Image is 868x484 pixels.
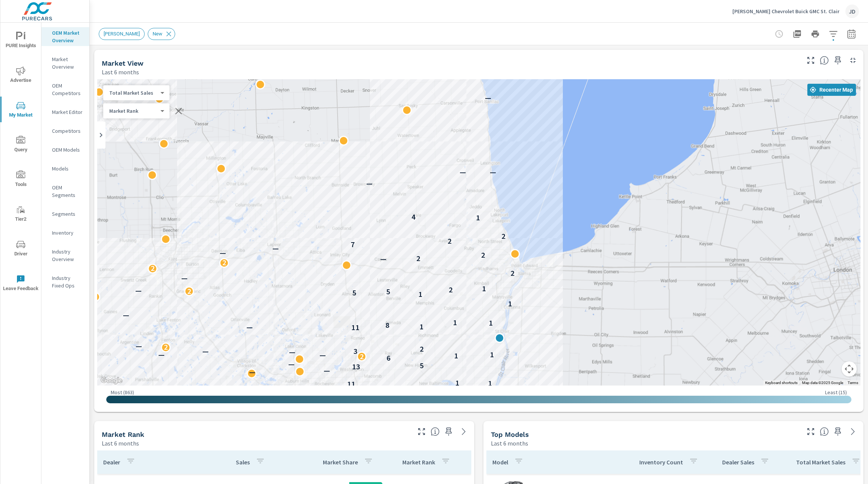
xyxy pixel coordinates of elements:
div: Competitors [41,125,89,137]
p: OEM Competitors [52,82,83,97]
button: Keyboard shortcuts [765,380,798,386]
p: Competitors [52,127,83,135]
div: OEM Competitors [41,80,89,99]
p: — [490,167,496,177]
span: Tools [3,171,39,189]
button: Recenter Map [807,84,856,96]
div: Industry Overview [41,246,89,265]
div: JD [845,5,859,18]
p: 2 [449,285,453,294]
p: OEM Segments [52,184,83,199]
p: Market Editor [52,108,83,116]
span: Recenter Map [810,86,853,93]
p: 1 [419,322,423,331]
p: — [246,323,253,332]
h5: Market View [102,59,144,67]
p: 2 [510,269,515,278]
p: Inventory Count [639,458,683,466]
p: 7 [351,240,355,249]
p: 2 [151,264,155,273]
p: Model [492,458,508,466]
span: New [148,31,167,37]
p: 5 [420,361,424,370]
p: Industry Fixed Ops [52,274,83,289]
a: Open this area in Google Maps (opens a new window) [99,376,124,386]
p: 1 [455,378,459,387]
p: 1 [489,318,493,327]
p: — [256,381,263,390]
p: 1 [482,284,486,293]
p: Market Share [323,458,358,466]
p: Least ( 15 ) [825,389,847,396]
p: 1 [488,379,492,388]
div: OEM Market Overview [41,27,89,46]
span: Save this to your personalized report [443,426,455,438]
span: Leave Feedback [3,275,39,293]
div: Market Overview [41,54,89,72]
button: Make Fullscreen [805,426,817,438]
div: OEM Models [41,144,89,155]
p: 1 [454,351,458,360]
p: 2 [448,237,452,246]
p: 2 [416,254,420,263]
p: Most ( 863 ) [111,389,134,396]
p: 5 [352,288,356,297]
button: Print Report [808,26,823,41]
span: Driver [3,240,39,258]
div: New [148,28,175,40]
p: 2 [420,344,424,353]
p: — [324,366,330,375]
img: Google [99,376,124,386]
p: Total Market Sales [109,89,157,96]
p: Market Rank [109,108,157,114]
p: 2 [360,352,364,361]
h5: Top Models [491,430,529,438]
p: — [319,350,326,360]
span: Advertise [3,66,39,85]
span: Map data ©2025 Google [802,381,843,385]
button: Apply Filters [826,26,841,41]
p: — [460,167,466,177]
p: Market Rank [402,458,435,466]
p: 11 [351,323,359,332]
p: — [220,248,226,257]
p: [PERSON_NAME] Chevrolet Buick GMC St. Clair [732,8,839,15]
span: Query [3,136,39,154]
h5: Market Rank [102,430,144,438]
button: Select Date Range [844,26,859,41]
div: Inventory [41,227,89,238]
p: 2 [501,232,506,241]
p: 13 [352,362,360,371]
p: 1 [453,318,457,327]
p: Total Market Sales [796,458,845,466]
p: Industry Overview [52,248,83,263]
div: Models [41,163,89,174]
p: Market Overview [52,55,83,71]
div: Total Market Sales [103,108,164,115]
span: Tier2 [3,205,39,224]
p: Last 6 months [102,439,139,448]
p: 1 [508,299,512,308]
p: OEM Market Overview [52,29,83,44]
p: — [135,286,142,295]
span: My Market [3,101,39,120]
p: — [181,273,188,283]
div: OEM Segments [41,182,89,201]
p: — [249,367,255,376]
span: PURE Insights [3,32,39,50]
p: — [158,350,165,359]
button: "Export Report to PDF" [790,26,805,41]
p: 2 [481,250,485,260]
span: Save this to your personalized report [832,54,844,66]
a: See more details in report [847,426,859,438]
p: Models [52,165,83,172]
p: — [485,93,491,102]
span: Market Rank shows you how you rank, in terms of sales, to other dealerships in your market. “Mark... [431,427,440,436]
div: nav menu [0,23,41,300]
p: — [272,244,279,253]
div: Market Editor [41,106,89,118]
p: OEM Models [52,146,83,154]
p: 1 [418,290,422,299]
p: 11 [347,380,355,389]
p: — [366,179,373,188]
